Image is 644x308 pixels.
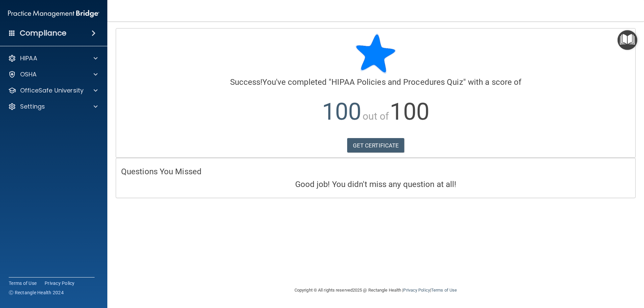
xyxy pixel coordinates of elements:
a: Settings [8,103,98,111]
div: Copyright © All rights reserved 2025 @ Rectangle Health | | [253,280,498,301]
a: OSHA [8,70,98,78]
iframe: Drift Widget Chat Controller [610,262,636,287]
a: Terms of Use [9,280,37,287]
span: Success! [230,77,263,87]
h4: Compliance [20,28,66,38]
a: GET CERTIFICATE [347,138,405,153]
h4: You've completed " " with a score of [121,78,630,86]
h4: Questions You Missed [121,167,630,176]
span: HIPAA Policies and Procedures Quiz [331,77,463,87]
img: PMB logo [8,7,99,20]
a: Privacy Policy [403,288,430,293]
p: OSHA [20,70,37,78]
h4: Good job! You didn't miss any question at all! [121,180,630,189]
span: out of [363,110,389,122]
img: blue-star-rounded.9d042014.png [356,34,396,74]
a: OfficeSafe University [8,86,98,95]
a: HIPAA [8,54,98,62]
button: Open Resource Center [618,30,637,50]
span: Ⓒ Rectangle Health 2024 [9,289,64,296]
a: Privacy Policy [45,280,75,287]
p: Settings [20,103,45,111]
a: Terms of Use [431,288,457,293]
span: 100 [390,98,429,125]
p: OfficeSafe University [20,86,84,95]
span: 100 [322,98,361,125]
p: HIPAA [20,54,37,62]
